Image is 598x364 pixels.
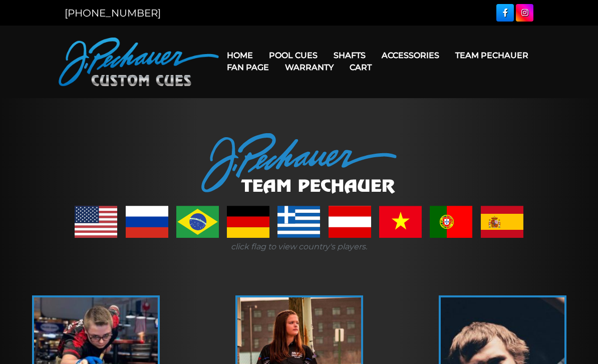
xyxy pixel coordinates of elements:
[447,43,536,68] a: Team Pechauer
[261,43,326,68] a: Pool Cues
[219,43,261,68] a: Home
[231,242,367,251] i: click flag to view country's players.
[374,43,447,68] a: Accessories
[65,7,161,19] a: [PHONE_NUMBER]
[219,55,277,80] a: Fan Page
[277,55,342,80] a: Warranty
[342,55,380,80] a: Cart
[326,43,374,68] a: Shafts
[59,38,219,86] img: Pechauer Custom Cues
